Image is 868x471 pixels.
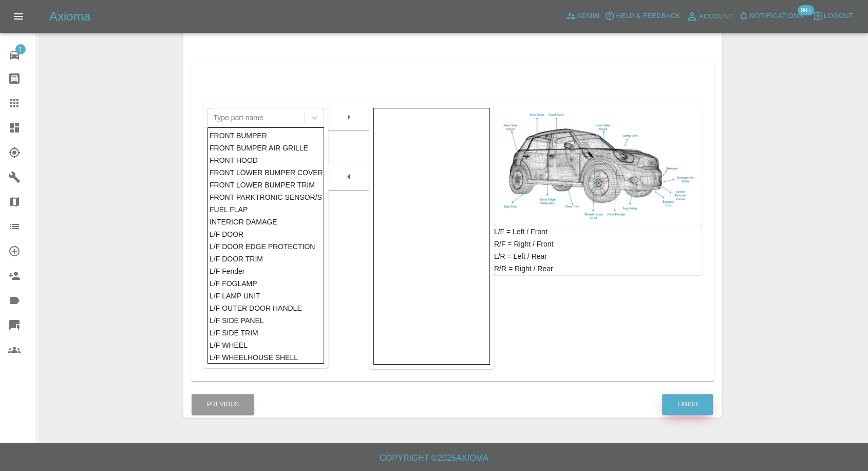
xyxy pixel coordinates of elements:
[210,265,322,277] div: L/F Fender
[6,4,31,29] button: Open drawer
[210,166,322,179] div: FRONT LOWER BUMPER COVER
[563,8,602,24] a: Admin
[210,302,322,314] div: L/F OUTER DOOR HANDLE
[210,203,322,216] div: FUEL FLAP
[210,154,322,166] div: FRONT HOOD
[210,216,322,228] div: INTERIOR DAMAGE
[798,5,814,15] span: 99+
[210,290,322,302] div: L/F LAMP UNIT
[662,394,713,415] button: Finish
[210,314,322,327] div: L/F SIDE PANEL
[15,44,26,54] span: 1
[49,8,90,25] h5: Axioma
[577,10,600,22] span: Admin
[602,8,683,24] button: Help & Feedback
[210,129,322,142] div: FRONT BUMPER
[210,351,322,364] div: L/F WHEELHOUSE SHELL
[824,10,853,22] span: Logout
[683,8,736,25] a: Account
[736,8,806,24] button: Notifications
[210,240,322,253] div: L/F DOOR EDGE PROTECTION
[8,451,860,465] h6: Copyright © 2025 Axioma
[210,327,322,339] div: L/F SIDE TRIM
[210,191,322,203] div: FRONT PARKTRONIC SENSOR/S
[750,10,803,22] span: Notifications
[494,225,702,275] div: L/F = Left / Front R/F = Right / Front L/R = Left / Rear R/R = Right / Rear
[616,10,680,22] span: Help & Feedback
[210,228,322,240] div: L/F DOOR
[699,11,733,23] span: Account
[498,108,697,221] img: car
[210,339,322,351] div: L/F WHEEL
[810,8,856,24] button: Logout
[210,179,322,191] div: FRONT LOWER BUMPER TRIM
[210,277,322,290] div: L/F FOGLAMP
[210,253,322,265] div: L/F DOOR TRIM
[210,142,322,154] div: FRONT BUMPER AIR GRILLE
[192,394,254,415] button: Previous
